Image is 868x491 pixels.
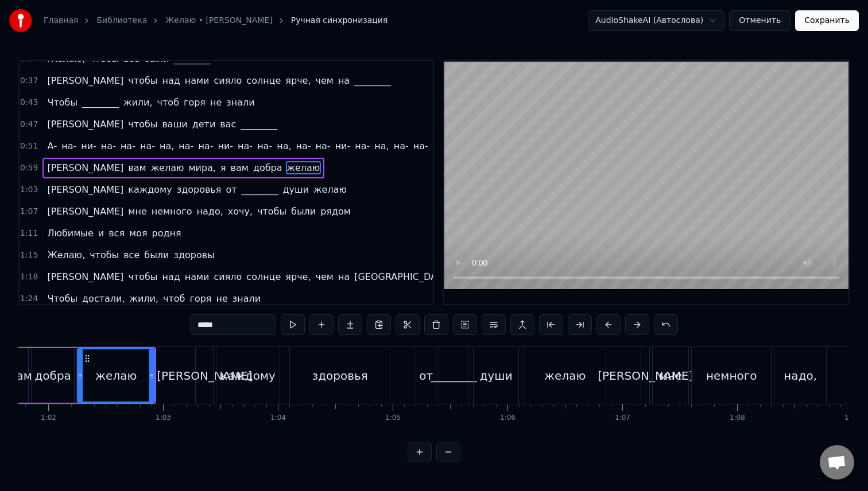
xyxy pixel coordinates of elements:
[431,367,476,384] div: ________
[119,139,137,153] span: на-
[282,183,311,196] span: души
[187,161,217,174] span: мира,
[795,10,859,31] button: Сохранить
[95,367,137,384] div: желаю
[156,414,171,423] div: 1:03
[227,205,254,218] span: хочу,
[81,96,120,109] span: ________
[10,367,32,384] div: вам
[9,9,32,32] img: youka
[127,161,147,174] span: вам
[245,74,282,87] span: солнце
[20,162,38,174] span: 0:59
[128,227,148,240] span: моя
[419,367,433,384] div: от
[270,414,286,423] div: 1:04
[219,161,227,174] span: я
[221,367,276,384] div: каждому
[44,15,387,26] nav: breadcrumb
[276,139,292,153] span: на,
[150,205,193,218] span: немного
[46,292,79,305] span: Чтобы
[256,205,288,218] span: чтобы
[20,97,38,108] span: 0:43
[598,367,693,384] div: [PERSON_NAME]
[122,248,141,262] span: все
[615,414,630,423] div: 1:07
[315,74,335,87] span: чем
[295,139,312,153] span: на-
[157,367,252,384] div: [PERSON_NAME]
[480,367,513,384] div: души
[215,292,228,305] span: не
[80,139,98,153] span: ни-
[239,118,278,131] span: ________
[231,292,262,305] span: знали
[162,292,186,305] span: чтоб
[256,139,273,153] span: на-
[353,74,392,87] span: ________
[353,270,452,283] span: [GEOGRAPHIC_DATA]
[284,270,312,283] span: ярче,
[284,74,312,87] span: ярче,
[46,248,86,262] span: Желаю,
[20,293,38,305] span: 1:24
[46,270,125,283] span: [PERSON_NAME]
[81,292,126,305] span: достали,
[20,119,38,130] span: 0:47
[820,445,854,480] a: Открытый чат
[241,183,280,196] span: ________
[290,205,317,218] span: были
[197,139,214,153] span: на-
[46,161,125,174] span: [PERSON_NAME]
[122,96,154,109] span: жили,
[337,74,351,87] span: на
[88,248,120,262] span: чтобы
[191,118,217,131] span: дети
[158,139,175,153] span: на,
[20,184,38,196] span: 1:03
[44,15,78,26] a: Главная
[212,270,243,283] span: сияло
[252,161,284,174] span: добра
[334,139,352,153] span: ни-
[184,270,211,283] span: нами
[46,118,125,131] span: [PERSON_NAME]
[46,96,79,109] span: Чтобы
[127,118,158,131] span: чтобы
[196,205,224,218] span: надо,
[219,118,237,131] span: вас
[319,205,352,218] span: рядом
[183,96,207,109] span: горя
[412,139,429,153] span: на-
[46,139,58,153] span: А-
[844,414,860,423] div: 1:09
[184,74,211,87] span: нами
[230,161,250,174] span: вам
[41,414,56,423] div: 1:02
[315,139,332,153] span: на-
[161,118,188,131] span: ваши
[729,10,790,31] button: Отменить
[315,270,335,283] span: чем
[432,139,449,153] span: ни-
[46,183,125,196] span: [PERSON_NAME]
[20,141,38,152] span: 0:51
[127,205,148,218] span: мне
[35,367,71,384] div: добра
[225,96,255,109] span: знали
[385,414,401,423] div: 1:05
[46,205,125,218] span: [PERSON_NAME]
[161,74,181,87] span: над
[107,227,126,240] span: вся
[96,15,147,26] a: Библиотека
[177,139,195,153] span: на-
[784,367,817,384] div: надо,
[46,74,125,87] span: [PERSON_NAME]
[659,367,682,384] div: мне
[127,74,158,87] span: чтобы
[337,270,351,283] span: на
[60,139,77,153] span: на-
[150,161,185,174] span: желаю
[209,96,223,109] span: не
